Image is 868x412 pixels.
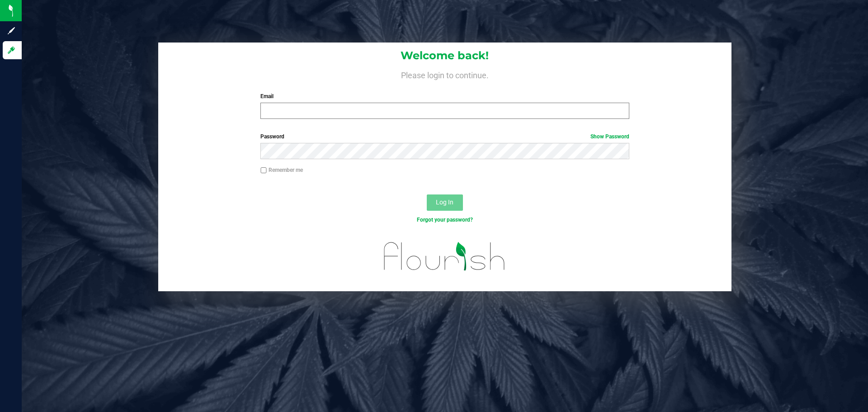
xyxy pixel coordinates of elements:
[373,233,516,279] img: flourish_logo.svg
[260,167,267,174] input: Remember me
[158,69,731,80] h4: Please login to continue.
[158,50,731,62] h1: Welcome back!
[7,26,16,35] inline-svg: Sign up
[7,46,16,55] inline-svg: Log in
[427,194,463,211] button: Log In
[260,92,629,100] label: Email
[260,166,303,174] label: Remember me
[436,199,453,206] span: Log In
[260,133,284,140] span: Password
[417,217,473,223] a: Forgot your password?
[590,133,629,140] a: Show Password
